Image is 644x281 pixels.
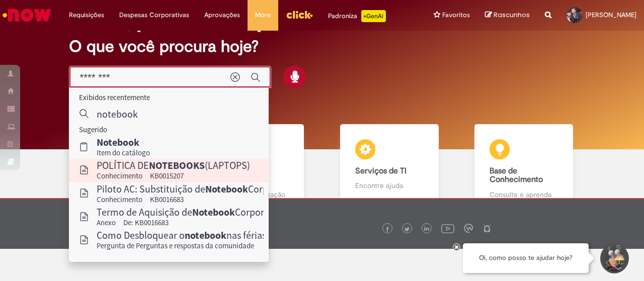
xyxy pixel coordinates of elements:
p: Encontre ajuda [355,180,424,191]
span: More [255,10,271,20]
img: click_logo_yellow_360x200.png [286,7,313,22]
h2: O que você procura hoje? [69,38,575,55]
p: +GenAi [361,10,386,22]
button: Iniciar Conversa de Suporte [599,243,629,273]
img: logo_footer_twitter.png [405,227,410,232]
b: Base de Conhecimento [490,166,543,185]
a: Tirar dúvidas Tirar dúvidas com Lupi Assist e Gen Ai [53,124,188,211]
img: logo_footer_workplace.png [464,224,473,233]
span: Despesas Corporativas [119,10,189,20]
a: Base de Conhecimento Consulte e aprenda [457,124,592,211]
img: ServiceNow [1,5,53,25]
div: Oi, como posso te ajudar hoje? [463,243,589,273]
img: logo_footer_facebook.png [385,227,390,232]
a: Rascunhos [485,11,530,20]
img: logo_footer_naosei.png [482,224,492,233]
span: [PERSON_NAME] [586,11,636,19]
span: Requisições [69,10,104,20]
span: Aprovações [204,10,240,20]
b: Serviços de TI [355,166,407,176]
img: logo_footer_youtube.png [441,222,454,235]
img: logo_footer_linkedin.png [424,226,429,232]
span: Rascunhos [494,10,530,20]
a: Serviços de TI Encontre ajuda [322,124,457,211]
span: Favoritos [442,10,470,20]
h2: Bom dia, [PERSON_NAME] [69,15,262,33]
div: Padroniza [328,10,386,22]
p: Consulte e aprenda [490,190,558,200]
